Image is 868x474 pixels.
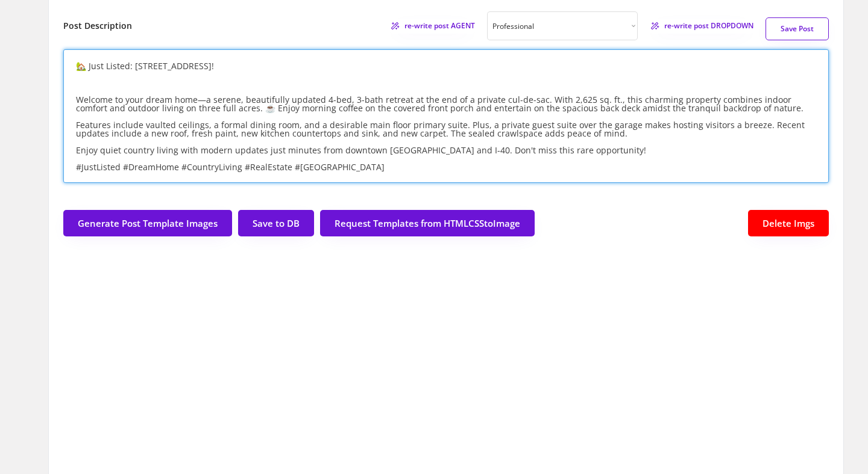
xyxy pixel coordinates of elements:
span: re-write post AGENT [404,22,475,29]
button: re-write post DROPDOWN [650,19,753,34]
span: re-write post DROPDOWN [664,22,753,29]
button: Request Templates from HTMLCSStoImage [320,210,535,236]
button: Generate Post Template Images [63,210,232,236]
button: re-write post AGENT [390,19,475,34]
button: Delete Imgs [748,210,829,236]
button: Save Post [766,17,829,40]
h6: Post Description [63,20,132,32]
button: Save to DB [238,210,314,236]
